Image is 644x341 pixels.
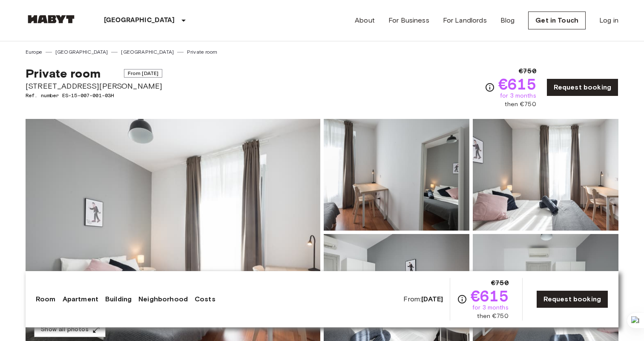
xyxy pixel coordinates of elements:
a: Private room [187,48,217,56]
a: Get in Touch [528,12,586,29]
a: Building [105,294,132,304]
a: For Business [388,15,429,26]
a: Blog [500,15,515,26]
span: €615 [471,288,509,303]
span: Ref. number ES-15-007-001-03H [26,92,162,99]
span: From: [403,295,443,304]
a: Log in [599,15,618,26]
a: Request booking [536,290,608,308]
p: [GEOGRAPHIC_DATA] [104,15,175,26]
span: then €750 [477,312,508,321]
img: Picture of unit ES-15-007-001-03H [473,119,618,231]
button: Show all photos [34,322,106,338]
a: Europe [26,48,42,56]
b: [DATE] [421,295,443,303]
a: Request booking [546,78,618,96]
a: [GEOGRAPHIC_DATA] [121,48,174,56]
span: €615 [498,76,536,92]
span: €750 [491,278,509,288]
img: Habyt [26,15,77,23]
a: Neighborhood [138,294,188,304]
span: for 3 months [472,303,509,312]
a: For Landlords [443,15,487,26]
a: Apartment [63,294,98,304]
a: About [355,15,375,26]
svg: Check cost overview for full price breakdown. Please note that discounts apply to new joiners onl... [457,294,467,304]
a: Costs [195,294,216,304]
span: Private room [26,66,101,81]
span: for 3 months [500,92,536,100]
span: €750 [519,66,536,76]
span: then €750 [505,100,536,109]
a: Room [36,294,56,304]
svg: Check cost overview for full price breakdown. Please note that discounts apply to new joiners onl... [485,82,495,92]
span: [STREET_ADDRESS][PERSON_NAME] [26,81,162,92]
span: From [DATE] [124,69,163,78]
a: [GEOGRAPHIC_DATA] [55,48,108,56]
img: Picture of unit ES-15-007-001-03H [324,119,469,231]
